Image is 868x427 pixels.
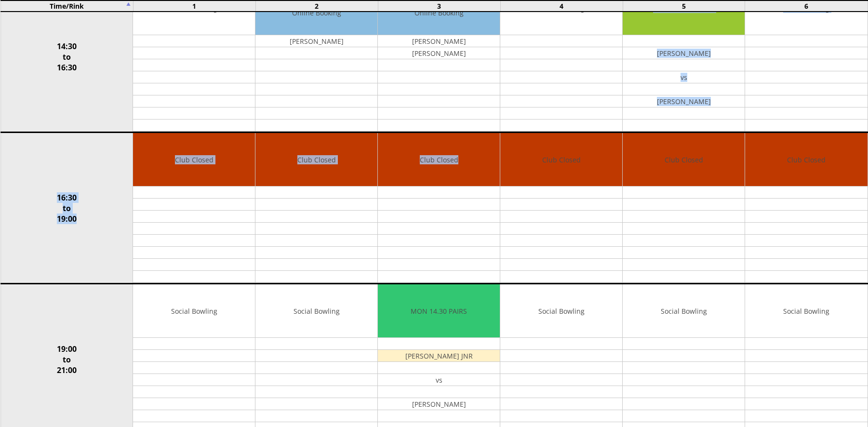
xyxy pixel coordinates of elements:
td: Club Closed [255,133,377,187]
td: 16:30 to 19:00 [0,133,133,284]
td: Club Closed [378,133,500,187]
td: [PERSON_NAME] [623,95,745,107]
td: Social Bowling [255,284,377,338]
td: 6 [745,0,868,12]
td: Social Bowling [623,284,745,338]
td: Social Bowling [500,284,622,338]
td: 5 [623,0,745,12]
td: Social Bowling [133,284,255,338]
td: vs [378,374,500,386]
td: Club Closed [500,133,622,187]
td: [PERSON_NAME] JNR [378,350,500,362]
td: [PERSON_NAME] [623,47,745,59]
td: [PERSON_NAME] [255,35,377,47]
td: Club Closed [133,133,255,187]
td: MON 14.30 PAIRS [378,284,500,338]
td: Social Bowling [745,284,867,338]
td: 4 [500,0,623,12]
td: [PERSON_NAME] [378,35,500,47]
td: [PERSON_NAME] [378,398,500,410]
td: Club Closed [745,133,867,187]
td: [PERSON_NAME] [378,47,500,59]
td: 3 [378,0,500,12]
td: Time/Rink [0,0,133,12]
td: 1 [133,0,255,12]
td: 2 [255,0,378,12]
td: vs [623,71,745,83]
td: Club Closed [623,133,745,187]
